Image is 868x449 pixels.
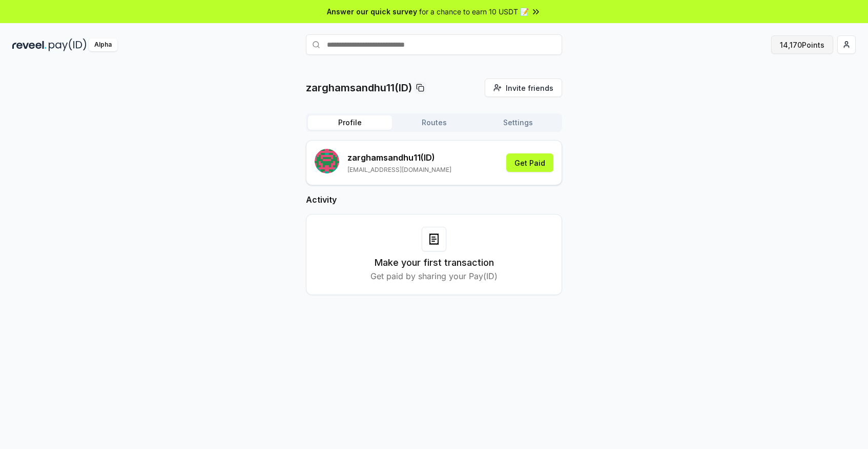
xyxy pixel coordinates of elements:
div: Alpha [89,38,117,51]
span: for a chance to earn 10 USDT 📝 [419,6,529,17]
img: reveel_dark [12,38,47,51]
img: pay_id [49,38,87,51]
p: [EMAIL_ADDRESS][DOMAIN_NAME] [347,166,451,174]
span: Invite friends [506,83,553,93]
h2: Activity [306,193,562,206]
button: Routes [392,115,476,130]
h3: Make your first transaction [375,256,494,270]
p: Get paid by sharing your Pay(ID) [370,270,498,282]
button: Invite friends [485,79,562,97]
button: Get Paid [506,153,553,172]
button: 14,170Points [771,35,833,54]
button: Settings [476,115,560,130]
p: zarghamsandhu11 (ID) [347,151,451,164]
span: Answer our quick survey [327,6,417,17]
button: Profile [308,115,392,130]
p: zarghamsandhu11(ID) [306,81,412,95]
